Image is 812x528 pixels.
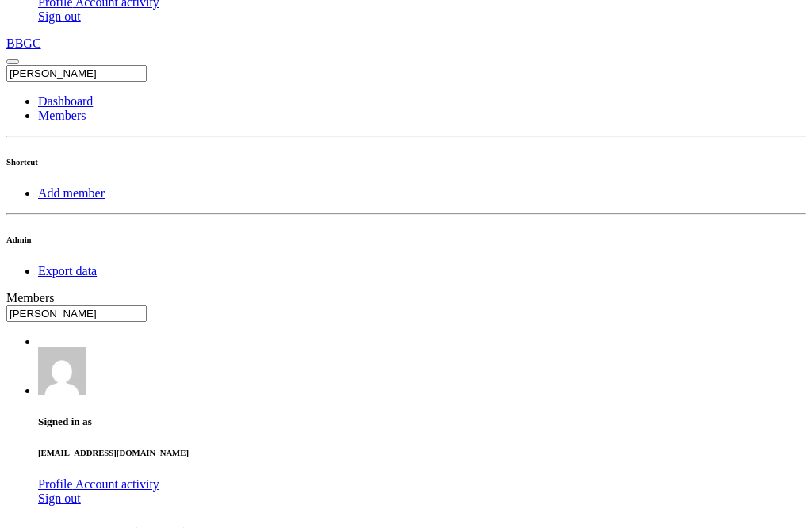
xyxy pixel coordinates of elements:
[38,94,93,108] a: Dashboard
[38,448,806,457] h6: [EMAIL_ADDRESS][DOMAIN_NAME]
[38,10,81,23] a: Sign out
[38,477,73,491] span: Profile
[6,36,806,51] a: BBGC
[6,291,806,305] div: Members
[38,415,806,428] h5: Signed in as
[38,492,81,505] a: Sign out
[6,305,147,322] input: Search members
[38,186,105,200] a: Add member
[6,157,806,166] h6: Shortcut
[6,59,19,64] button: Toggle sidenav
[38,264,97,277] a: Export data
[6,65,147,82] input: Search
[38,109,86,122] a: Members
[6,235,806,244] h6: Admin
[75,477,159,491] a: Account activity
[38,477,75,491] a: Profile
